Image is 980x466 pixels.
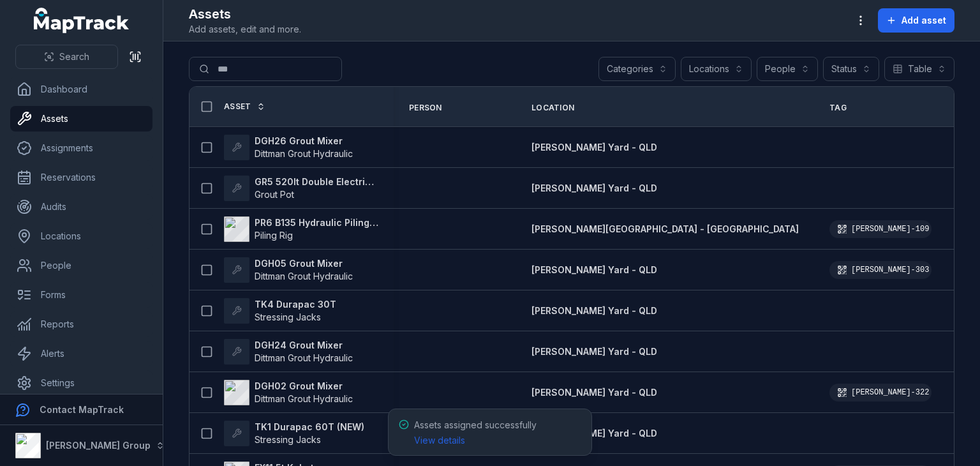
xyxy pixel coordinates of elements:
span: Piling Rig [255,230,293,241]
div: [PERSON_NAME]-109 [829,220,932,238]
a: Assignments [10,135,152,161]
a: Audits [10,194,152,220]
a: DGH26 Grout MixerDittman Grout Hydraulic [224,135,353,160]
a: DGH24 Grout MixerDittman Grout Hydraulic [224,339,353,365]
a: Forms [10,282,152,308]
strong: DGH02 Grout Mixer [255,380,353,393]
a: [PERSON_NAME] Yard - QLD [531,182,657,195]
a: Dashboard [10,77,152,102]
a: PR6 B135 Hydraulic Piling RigPiling Rig [224,216,378,242]
span: [PERSON_NAME] Yard - QLD [531,387,657,398]
span: Search [59,50,89,63]
h2: Assets [189,5,301,23]
a: Settings [10,370,152,396]
span: [PERSON_NAME] Yard - QLD [531,264,657,275]
span: [PERSON_NAME] Yard - QLD [531,428,657,439]
div: [PERSON_NAME]-303 [829,261,932,279]
button: Table [884,57,954,81]
strong: DGH26 Grout Mixer [255,135,353,147]
a: DGH05 Grout MixerDittman Grout Hydraulic [224,257,353,283]
span: Location [531,103,574,113]
strong: Contact MapTrack [40,404,124,415]
strong: DGH24 Grout Mixer [255,339,353,352]
strong: GR5 520lt Double Electric Twin Pot [255,176,378,188]
span: Dittman Grout Hydraulic [255,352,353,363]
a: Asset [224,101,265,112]
a: Reports [10,312,152,337]
span: [PERSON_NAME] Yard - QLD [531,305,657,316]
span: Dittman Grout Hydraulic [255,148,353,159]
a: [PERSON_NAME] Yard - QLD [531,386,657,399]
button: Locations [681,57,752,81]
a: Locations [10,223,152,249]
button: Categories [598,57,676,81]
a: [PERSON_NAME] Yard - QLD [531,304,657,317]
strong: TK4 Durapac 30T [255,298,336,311]
a: [PERSON_NAME] Yard - QLD [531,427,657,440]
span: Grout Pot [255,189,294,200]
a: MapTrack [34,8,130,33]
span: Person [409,103,442,113]
a: TK1 Durapac 60T (NEW)Stressing Jacks [224,421,364,446]
button: Search [15,45,118,69]
a: TK4 Durapac 30TStressing Jacks [224,298,336,324]
a: DGH02 Grout MixerDittman Grout Hydraulic [224,380,353,405]
a: View details [414,434,465,447]
span: Tag [829,103,847,113]
span: Dittman Grout Hydraulic [255,393,353,404]
button: Add asset [878,8,954,33]
strong: [PERSON_NAME] Group [46,440,151,451]
span: [PERSON_NAME][GEOGRAPHIC_DATA] - [GEOGRAPHIC_DATA] [531,223,799,234]
span: Stressing Jacks [255,434,321,445]
span: [PERSON_NAME] Yard - QLD [531,183,657,193]
strong: PR6 B135 Hydraulic Piling Rig [255,216,378,229]
div: [PERSON_NAME]-322 [829,384,932,402]
span: Add assets, edit and more. [189,23,301,36]
strong: TK1 Durapac 60T (NEW) [255,421,364,433]
button: People [757,57,818,81]
a: Reservations [10,165,152,190]
span: Assets assigned successfully [414,419,537,446]
span: [PERSON_NAME] Yard - QLD [531,346,657,357]
a: [PERSON_NAME][GEOGRAPHIC_DATA] - [GEOGRAPHIC_DATA] [531,223,799,236]
strong: DGH05 Grout Mixer [255,257,353,270]
a: [PERSON_NAME] Yard - QLD [531,345,657,358]
a: [PERSON_NAME] Yard - QLD [531,141,657,154]
span: Add asset [902,14,946,27]
span: [PERSON_NAME] Yard - QLD [531,142,657,153]
a: Alerts [10,341,152,366]
a: GR5 520lt Double Electric Twin PotGrout Pot [224,176,378,201]
span: Dittman Grout Hydraulic [255,271,353,282]
span: Stressing Jacks [255,312,321,322]
a: Assets [10,106,152,132]
a: [PERSON_NAME] Yard - QLD [531,264,657,276]
a: People [10,253,152,278]
button: Status [823,57,879,81]
span: Asset [224,101,251,112]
